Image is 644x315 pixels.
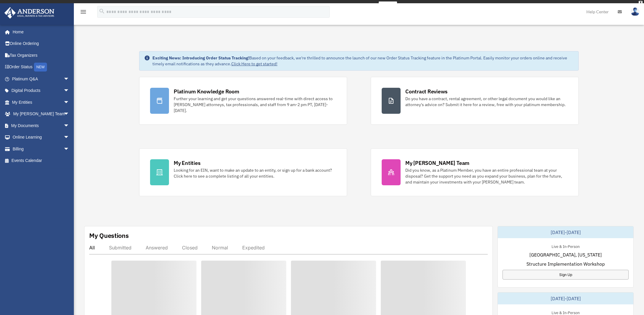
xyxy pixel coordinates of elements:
[498,293,633,304] div: [DATE]-[DATE]
[139,77,347,125] a: Platinum Knowledge Room Further your learning and get your questions answered real-time with dire...
[4,73,78,85] a: Platinum Q&Aarrow_drop_down
[89,231,129,240] div: My Questions
[3,7,56,19] img: Anderson Advisors Platinum Portal
[242,245,265,251] div: Expedited
[174,96,336,113] div: Further your learning and get your questions answered real-time with direct access to [PERSON_NAM...
[64,96,75,108] span: arrow_drop_down
[379,1,397,9] a: survey
[89,245,95,251] div: All
[64,85,75,97] span: arrow_drop_down
[64,73,75,85] span: arrow_drop_down
[80,8,87,15] i: menu
[639,1,643,4] div: close
[4,85,78,97] a: Digital Productsarrow_drop_down
[231,61,277,66] a: Click Here to get started!
[152,55,249,61] strong: Exciting News: Introducing Order Status Tracking!
[212,245,228,251] div: Normal
[152,55,574,67] div: Based on your feedback, we're thrilled to announce the launch of our new Order Status Tracking fe...
[4,143,78,155] a: Billingarrow_drop_down
[547,243,584,249] div: Live & In-Person
[371,77,579,125] a: Contract Reviews Do you have a contract, rental agreement, or other legal document you would like...
[174,88,239,95] div: Platinum Knowledge Room
[80,10,87,15] a: menu
[174,159,200,167] div: My Entities
[4,155,78,167] a: Events Calendar
[4,96,78,108] a: My Entitiesarrow_drop_down
[64,120,75,132] span: arrow_drop_down
[4,26,75,38] a: Home
[529,251,602,258] span: [GEOGRAPHIC_DATA], [US_STATE]
[34,63,47,72] div: NEW
[109,245,131,251] div: Submitted
[139,148,347,196] a: My Entities Looking for an EIN, want to make an update to an entity, or sign up for a bank accoun...
[526,260,605,267] span: Structure Implementation Workshop
[4,120,78,131] a: My Documentsarrow_drop_down
[146,245,168,251] div: Answered
[4,49,78,61] a: Tax Organizers
[64,131,75,144] span: arrow_drop_down
[4,38,78,50] a: Online Ordering
[405,167,568,185] div: Did you know, as a Platinum Member, you have an entire professional team at your disposal? Get th...
[498,226,633,238] div: [DATE]-[DATE]
[4,61,78,73] a: Order StatusNEW
[64,108,75,120] span: arrow_drop_down
[371,148,579,196] a: My [PERSON_NAME] Team Did you know, as a Platinum Member, you have an entire professional team at...
[4,131,78,143] a: Online Learningarrow_drop_down
[405,96,568,108] div: Do you have a contract, rental agreement, or other legal document you would like an attorney's ad...
[247,1,376,9] div: Get a chance to win 6 months of Platinum for free just by filling out this
[631,7,640,16] img: User Pic
[405,88,448,95] div: Contract Reviews
[64,143,75,155] span: arrow_drop_down
[174,167,336,179] div: Looking for an EIN, want to make an update to an entity, or sign up for a bank account? Click her...
[4,108,78,120] a: My [PERSON_NAME] Teamarrow_drop_down
[405,159,469,167] div: My [PERSON_NAME] Team
[99,8,105,14] i: search
[182,245,198,251] div: Closed
[502,270,629,280] a: Sign Up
